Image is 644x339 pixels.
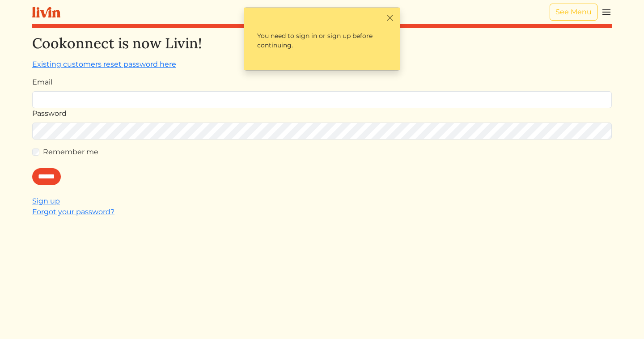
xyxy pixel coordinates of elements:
p: You need to sign in or sign up before continuing. [250,24,394,58]
a: Existing customers reset password here [32,60,176,68]
h2: Cookonnect is now Livin! [32,35,612,52]
img: menu_hamburger-cb6d353cf0ecd9f46ceae1c99ecbeb4a00e71ca567a856bd81f57e9d8c17bb26.svg [601,7,612,17]
label: Remember me [43,147,98,157]
a: Sign up [32,197,60,205]
a: Forgot your password? [32,208,114,216]
img: livin-logo-a0d97d1a881af30f6274990eb6222085a2533c92bbd1e4f22c21b4f0d0e3210c.svg [32,7,60,18]
label: Password [32,108,67,119]
label: Email [32,77,52,88]
a: See Menu [550,4,597,21]
button: Close [385,13,394,22]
